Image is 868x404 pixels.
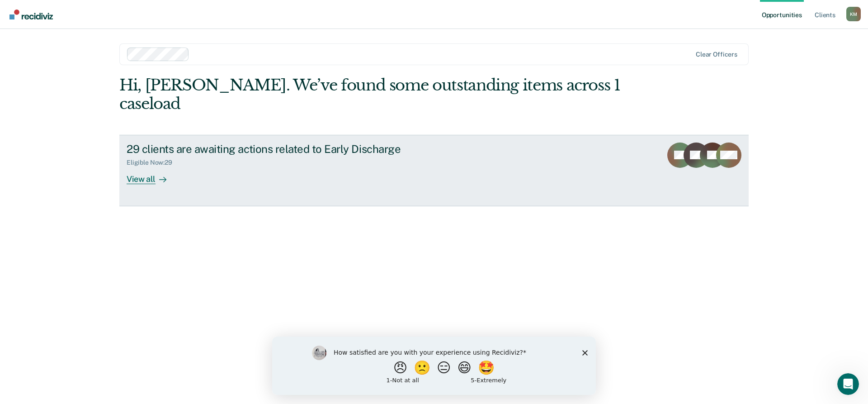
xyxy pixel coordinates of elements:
div: Eligible Now : 29 [127,159,179,166]
div: K M [846,7,861,21]
div: 29 clients are awaiting actions related to Early Discharge [127,143,444,156]
div: Hi, [PERSON_NAME]. We’ve found some outstanding items across 1 caseload [119,76,623,113]
iframe: Survey by Kim from Recidiviz [272,337,596,395]
button: Profile dropdown button [846,7,861,21]
iframe: Intercom live chat [837,373,859,395]
img: Recidiviz [9,10,53,19]
div: Clear officers [696,51,737,58]
a: 29 clients are awaiting actions related to Early DischargeEligible Now:29View all [119,135,749,206]
div: View all [127,166,177,184]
